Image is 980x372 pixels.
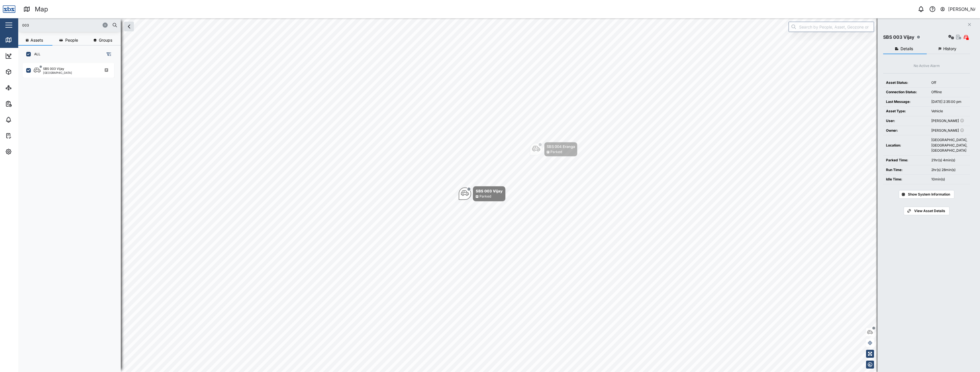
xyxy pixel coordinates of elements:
[886,128,926,133] div: Owner:
[931,90,967,95] div: Offline
[550,149,562,155] div: Parked
[931,109,967,114] div: Vehicle
[789,22,874,32] input: Search by People, Asset, Geozone or Place
[886,143,926,148] div: Location:
[15,133,30,139] div: Tasks
[99,38,112,42] span: Groups
[948,6,975,13] div: [PERSON_NAME]
[23,61,121,367] div: grid
[15,53,40,59] div: Dashboard
[931,128,967,133] div: [PERSON_NAME]
[883,34,914,41] div: SBS 003 Vijay
[886,158,926,163] div: Parked Time:
[15,37,28,43] div: Map
[30,38,43,42] span: Assets
[35,4,48,14] div: Map
[886,118,926,124] div: User:
[22,21,117,29] input: Search assets or drivers
[931,177,967,182] div: 10min(s)
[479,194,491,199] div: Parked
[914,207,945,215] span: View Asset Details
[547,144,575,149] div: SBS 004 Eranga
[940,5,975,13] button: [PERSON_NAME]
[31,52,40,56] label: ALL
[931,99,967,105] div: [DATE] 2:35:00 pm
[886,109,926,114] div: Asset Type:
[931,137,967,153] div: [GEOGRAPHIC_DATA], [GEOGRAPHIC_DATA], [GEOGRAPHIC_DATA]
[15,85,28,91] div: Sites
[931,118,967,124] div: [PERSON_NAME]
[931,167,967,173] div: 2hr(s) 28min(s)
[530,142,577,156] div: Map marker
[904,207,949,215] a: View Asset Details
[886,167,926,173] div: Run Time:
[886,99,926,105] div: Last Message:
[15,101,34,107] div: Reports
[15,149,35,155] div: Settings
[899,190,954,199] button: Show System Information
[886,90,926,95] div: Connection Status:
[43,66,64,71] div: SBS 003 Vijay
[943,47,956,51] span: History
[901,47,913,51] span: Details
[65,38,78,42] span: People
[886,177,926,182] div: Idle Time:
[15,117,32,123] div: Alarms
[908,190,950,198] span: Show System Information
[43,71,72,74] div: [GEOGRAPHIC_DATA]
[18,18,980,372] canvas: Map
[914,63,940,69] div: No Active Alarm
[3,3,15,15] img: Main Logo
[15,69,32,75] div: Assets
[886,80,926,86] div: Asset Status:
[931,158,967,163] div: 21hr(s) 4min(s)
[459,186,505,201] div: Map marker
[476,188,503,194] div: SBS 003 Vijay
[931,80,967,86] div: Off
